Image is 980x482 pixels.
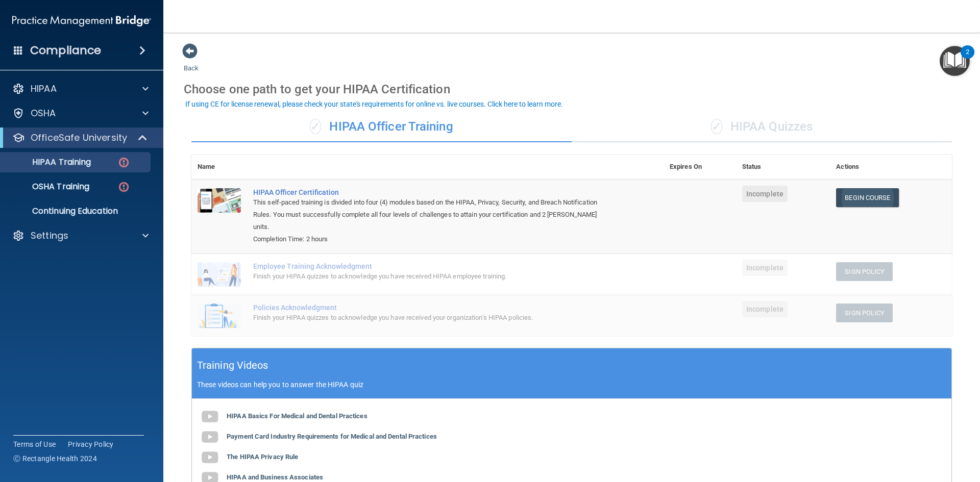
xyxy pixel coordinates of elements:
div: Policies Acknowledgment [253,303,612,312]
div: Finish your HIPAA quizzes to acknowledge you have received HIPAA employee training. [253,270,612,283]
a: HIPAA [12,83,149,95]
img: danger-circle.6113f641.png [117,181,130,193]
div: 2 [966,52,969,65]
p: Continuing Education [7,206,146,216]
img: gray_youtube_icon.38fcd6cc.png [200,447,220,468]
a: Terms of Use [13,439,56,449]
button: If using CE for license renewal, please check your state's requirements for online vs. live cours... [184,99,565,109]
a: OfficeSafe University [12,132,148,144]
div: This self-paced training is divided into four (4) modules based on the HIPAA, Privacy, Security, ... [253,196,612,233]
span: ✓ [310,119,321,134]
a: Begin Course [836,188,898,207]
h4: Compliance [30,43,101,58]
button: Open Resource Center, 2 new notifications [940,46,970,76]
span: Ⓒ Rectangle Health 2024 [13,453,97,464]
th: Name [191,155,247,180]
div: If using CE for license renewal, please check your state's requirements for online vs. live cours... [185,100,563,108]
div: Completion Time: 2 hours [253,233,612,245]
p: OfficeSafe University [31,132,127,144]
button: Sign Policy [836,262,893,281]
div: HIPAA Officer Training [191,112,572,142]
a: Settings [12,230,149,242]
p: OSHA [31,107,56,119]
img: danger-circle.6113f641.png [117,156,130,169]
b: Payment Card Industry Requirements for Medical and Dental Practices [227,433,437,440]
p: These videos can help you to answer the HIPAA quiz [197,380,946,389]
div: Choose one path to get your HIPAA Certification [184,74,960,104]
b: The HIPAA Privacy Rule [227,453,298,461]
a: Privacy Policy [68,439,114,449]
div: Finish your HIPAA quizzes to acknowledge you have received your organization’s HIPAA policies. [253,312,612,324]
span: Incomplete [742,301,788,317]
a: HIPAA Officer Certification [253,188,612,196]
h5: Training Videos [197,357,268,374]
span: Incomplete [742,186,788,202]
img: PMB logo [12,11,151,31]
b: HIPAA and Business Associates [227,473,323,481]
p: Settings [31,230,68,242]
p: HIPAA [31,83,57,95]
b: HIPAA Basics For Medical and Dental Practices [227,412,367,420]
a: Back [184,52,199,72]
p: HIPAA Training [7,157,91,167]
th: Expires On [664,155,736,180]
th: Actions [830,155,952,180]
img: gray_youtube_icon.38fcd6cc.png [200,427,220,447]
button: Sign Policy [836,303,893,322]
div: HIPAA Quizzes [572,112,952,142]
span: Incomplete [742,260,788,276]
th: Status [736,155,830,180]
p: OSHA Training [7,182,89,192]
a: OSHA [12,107,149,119]
div: Employee Training Acknowledgment [253,262,612,270]
span: ✓ [711,119,722,134]
img: gray_youtube_icon.38fcd6cc.png [200,407,220,427]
